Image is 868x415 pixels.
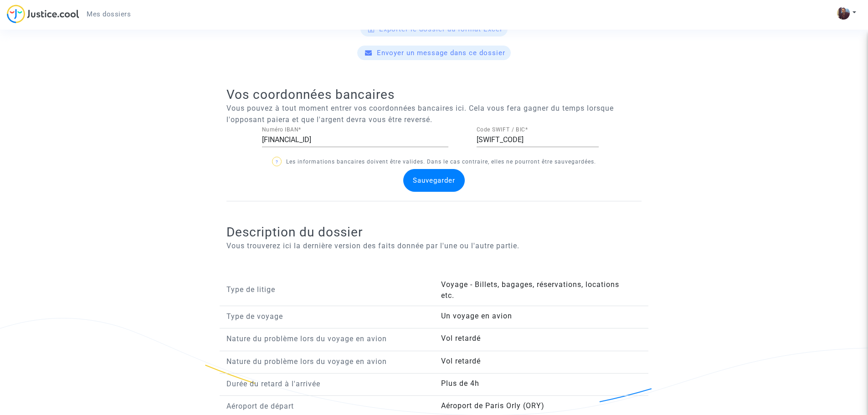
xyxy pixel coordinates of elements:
[226,378,427,389] p: Durée du retard à l'arrivée
[226,311,427,322] p: Type de voyage
[226,224,642,240] h2: Description du dossier
[226,240,642,251] p: Vous trouverez ici la dernière version des faits donnée par l'une ou l'autre partie.
[7,5,79,23] img: jc-logo.svg
[276,159,278,164] span: ?
[441,312,512,320] span: Un voyage en avion
[226,400,427,412] p: Aéroport de départ
[377,49,505,57] span: Envoyer un message dans ce dossier
[441,401,544,410] span: Aéroport de Paris Orly (ORY)
[441,280,619,300] span: Voyage - Billets, bagages, réservations, locations etc.
[226,356,427,367] p: Nature du problème lors du voyage en avion
[441,334,481,343] span: Vol retardé
[226,284,427,295] p: Type de litige
[79,7,138,21] a: Mes dossiers
[87,10,131,18] span: Mes dossiers
[413,176,455,184] span: Sauvegarder
[837,7,850,20] img: AOh14Gh7VrQhdRKXpoSeHcn20Mi1BqWuHyXUVw8GBb3j=s96-c
[441,379,479,388] span: Plus de 4h
[226,333,427,344] p: Nature du problème lors du voyage en avion
[226,87,642,102] h2: Vos coordonnées bancaires
[226,102,642,125] p: Vous pouvez à tout moment entrer vos coordonnées bancaires ici. Cela vous fera gagner du temps lo...
[441,357,481,365] span: Vol retardé
[226,156,642,168] p: Les informations bancaires doivent être valides. Dans le cas contraire, elles ne pourront être sa...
